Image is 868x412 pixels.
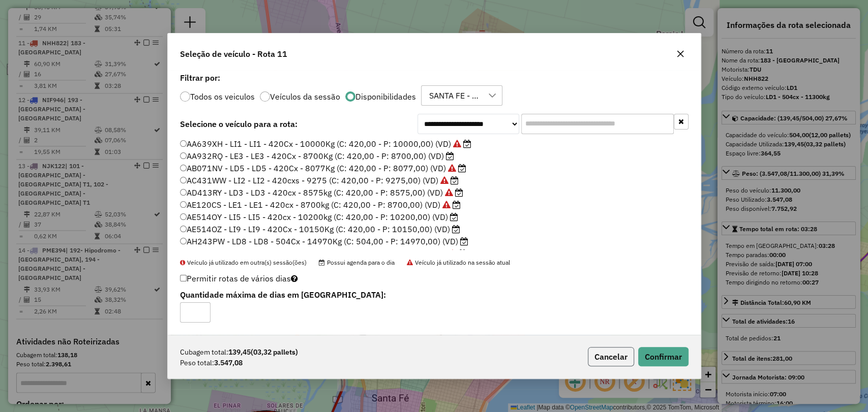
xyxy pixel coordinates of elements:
div: SANTA FE - 03/09 - PROMAX [426,86,483,105]
span: Cubagem total: [180,347,228,358]
i: Possui agenda para o dia [458,164,466,172]
i: Possui agenda para o dia [460,237,468,245]
i: Veículo já utilizado na sessão atual [453,140,461,148]
i: Possui agenda para o dia [453,201,461,209]
i: Selecione pelo menos um veículo [291,274,298,282]
input: Permitir rotas de vários dias [180,275,187,281]
input: AH243PW - LD8 - LD8 - 504Cx - 14970Kg (C: 504,00 - P: 14970,00) (VD) [180,238,187,244]
i: Veículo já utilizado na sessão atual [445,188,453,197]
strong: Selecione o veículo para a rota: [180,119,297,129]
label: AD413RY - LD3 - LD3 - 420cx - 8575kg (C: 420,00 - P: 8575,00) (VD) [180,186,463,199]
label: AH474WT - L31 - L31 - 420Cx - 3120Kg (C: 420,00 - P: 3120,00) (VD) [180,247,467,260]
label: AA932RQ - LE3 - LE3 - 420Cx - 8700Kg (C: 420,00 - P: 8700,00) (VD) [180,150,454,162]
label: AE514OY - LI5 - LI5 - 420cx - 10200kg (C: 420,00 - P: 10200,00) (VD) [180,211,458,223]
span: (03,32 pallets) [251,347,298,357]
input: AC431WW - LI2 - LI2 - 420cxs - 9275 (C: 420,00 - P: 9275,00) (VD) [180,177,187,183]
label: Filtrar por: [180,72,689,84]
strong: 3.547,08 [214,358,243,368]
span: Veículo já utilizado em outra(s) sessão(ões) [180,259,307,266]
span: Seleção de veículo - Rota 11 [180,48,287,60]
span: Veículo já utilizado na sessão atual [407,259,510,266]
i: Possui agenda para o dia [451,176,459,184]
i: Possui agenda para o dia [452,225,460,233]
label: Veículos da sessão [270,92,340,101]
label: Todos os veiculos [190,92,255,101]
input: AE514OY - LI5 - LI5 - 420cx - 10200kg (C: 420,00 - P: 10200,00) (VD) [180,213,187,220]
span: Peso total: [180,358,214,368]
i: Veículo já utilizado na sessão atual [442,201,451,209]
label: AE514OZ - LI9 - LI9 - 420Cx - 10150Kg (C: 420,00 - P: 10150,00) (VD) [180,223,460,235]
label: Permitir rotas de vários dias [180,269,298,288]
label: AE120CS - LE1 - LE1 - 420cx - 8700kg (C: 420,00 - P: 8700,00) (VD) [180,199,461,211]
strong: 139,45 [228,347,298,358]
label: AH243PW - LD8 - LD8 - 504Cx - 14970Kg (C: 504,00 - P: 14970,00) (VD) [180,235,468,247]
i: Possui agenda para o dia [459,249,467,258]
i: Possui agenda para o dia [446,152,454,160]
button: Confirmar [638,347,689,366]
label: Disponibilidades [355,92,416,101]
i: Veículo já utilizado na sessão atual [448,249,457,258]
i: Veículo já utilizado na sessão atual [440,176,448,184]
input: AE120CS - LE1 - LE1 - 420cx - 8700kg (C: 420,00 - P: 8700,00) (VD) [180,201,187,208]
i: Possui agenda para o dia [463,140,471,148]
label: AC431WW - LI2 - LI2 - 420cxs - 9275 (C: 420,00 - P: 9275,00) (VD) [180,174,459,186]
button: Cancelar [588,347,634,366]
label: Quantidade máxima de dias em [GEOGRAPHIC_DATA]: [180,289,515,301]
label: AB071NV - LD5 - LD5 - 420Cx - 8077Kg (C: 420,00 - P: 8077,00) (VD) [180,162,466,174]
input: AE514OZ - LI9 - LI9 - 420Cx - 10150Kg (C: 420,00 - P: 10150,00) (VD) [180,226,187,232]
i: Veículo já utilizado na sessão atual [448,164,456,172]
span: Possui agenda para o dia [319,259,395,266]
input: AA639XH - LI1 - LI1 - 420Cx - 10000Kg (C: 420,00 - P: 10000,00) (VD) [180,140,187,147]
i: Possui agenda para o dia [450,213,458,221]
input: AA932RQ - LE3 - LE3 - 420Cx - 8700Kg (C: 420,00 - P: 8700,00) (VD) [180,152,187,159]
input: AD413RY - LD3 - LD3 - 420cx - 8575kg (C: 420,00 - P: 8575,00) (VD) [180,189,187,196]
input: AB071NV - LD5 - LD5 - 420Cx - 8077Kg (C: 420,00 - P: 8077,00) (VD) [180,165,187,171]
label: AA639XH - LI1 - LI1 - 420Cx - 10000Kg (C: 420,00 - P: 10000,00) (VD) [180,138,471,150]
i: Possui agenda para o dia [455,188,463,197]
